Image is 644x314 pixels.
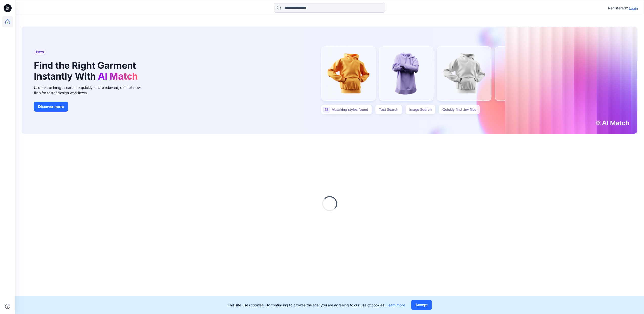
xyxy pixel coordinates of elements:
[608,5,628,11] p: Registered?
[98,71,138,82] span: AI Match
[34,102,68,112] button: Discover more
[34,85,148,95] div: Use text or image search to quickly locate relevant, editable .bw files for faster design workflows.
[36,49,44,55] span: New
[411,300,432,310] button: Accept
[34,60,140,82] h1: Find the Right Garment Instantly With
[386,303,405,307] a: Learn more
[228,302,405,308] p: This site uses cookies. By continuing to browse the site, you are agreeing to our use of cookies.
[629,6,638,11] p: Login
